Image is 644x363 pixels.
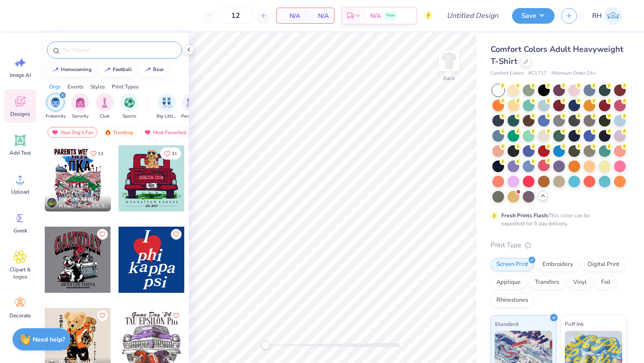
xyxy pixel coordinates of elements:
[153,67,164,72] div: bear
[96,93,114,120] div: filter for Club
[282,11,300,21] span: N/A
[491,70,524,77] span: Comfort Colors
[33,335,65,344] strong: Need help?
[140,127,191,138] div: Most Favorited
[551,70,596,77] span: Minimum Order: 24 +
[9,312,31,319] span: Decorate
[10,72,31,79] span: Image AI
[61,67,92,72] div: homecoming
[491,44,623,67] span: Comfort Colors Adult Heavyweight T-Shirt
[46,113,66,120] span: Fraternity
[62,46,176,55] input: Try "Alpha"
[588,7,626,25] a: RH
[443,74,455,82] div: Back
[595,276,616,289] div: Foil
[47,127,97,138] div: Your Org's Fav
[491,294,534,307] div: Rhinestones
[491,240,626,250] div: Print Type
[100,127,137,138] div: Trending
[144,129,151,135] img: most_fav.gif
[582,258,625,271] div: Digital Print
[100,97,110,108] img: Club Image
[261,341,270,350] div: Accessibility label
[98,152,103,156] span: 13
[112,83,139,91] div: Print Types
[171,310,182,321] button: Like
[51,129,59,135] img: most_fav.gif
[47,63,96,76] button: homecoming
[10,110,30,118] span: Designs
[13,227,27,234] span: Greek
[144,67,151,72] img: trend_line.gif
[72,113,89,120] span: Sorority
[491,276,526,289] div: Applique
[96,93,114,120] button: filter button
[124,97,135,108] img: Sports Image
[75,97,85,108] img: Sorority Image
[568,276,593,289] div: Vinyl
[529,276,565,289] div: Transfers
[52,67,59,72] img: trend_line.gif
[104,129,111,135] img: trending.gif
[186,97,197,108] img: Parent's Weekend Image
[157,93,177,120] button: filter button
[160,148,181,160] button: Like
[157,93,177,120] div: filter for Big Little Reveal
[370,11,381,21] span: N/A
[139,63,168,76] button: bear
[512,8,555,24] button: Save
[97,229,108,240] button: Like
[9,149,31,156] span: Add Text
[181,93,202,120] button: filter button
[51,97,60,108] img: Fraternity Image
[528,70,547,77] span: # C1717
[71,93,89,120] button: filter button
[120,93,138,120] button: filter button
[104,67,111,72] img: trend_line.gif
[49,83,61,91] div: Orgs
[501,211,611,228] div: This color can be expedited for 5 day delivery.
[97,310,108,321] button: Like
[495,319,518,329] span: Standard
[157,113,177,120] span: Big Little Reveal
[181,93,202,120] div: filter for Parent's Weekend
[565,319,584,329] span: Puff Ink
[181,113,202,120] span: Parent's Weekend
[123,113,136,120] span: Sports
[218,8,253,24] input: – –
[311,11,329,21] span: N/A
[440,7,505,25] input: Untitled Design
[172,152,177,156] span: 31
[440,52,458,70] img: Back
[90,83,105,91] div: Styles
[592,11,602,21] span: RH
[537,258,579,271] div: Embroidery
[59,203,107,210] span: Pi Kappa Alpha, [US_STATE][GEOGRAPHIC_DATA]
[11,188,29,195] span: Upload
[113,67,132,72] div: football
[99,63,136,76] button: football
[46,93,66,120] button: filter button
[86,148,107,160] button: Like
[162,97,172,108] img: Big Little Reveal Image
[120,93,138,120] div: filter for Sports
[501,212,549,219] strong: Fresh Prints Flash:
[71,93,89,120] div: filter for Sorority
[491,258,534,271] div: Screen Print
[100,113,110,120] span: Club
[5,266,35,280] span: Clipart & logos
[59,196,96,203] span: [PERSON_NAME]
[386,13,395,19] span: Free
[604,7,622,25] img: Rita Habib
[171,229,182,240] button: Like
[68,83,84,91] div: Events
[46,93,66,120] div: filter for Fraternity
